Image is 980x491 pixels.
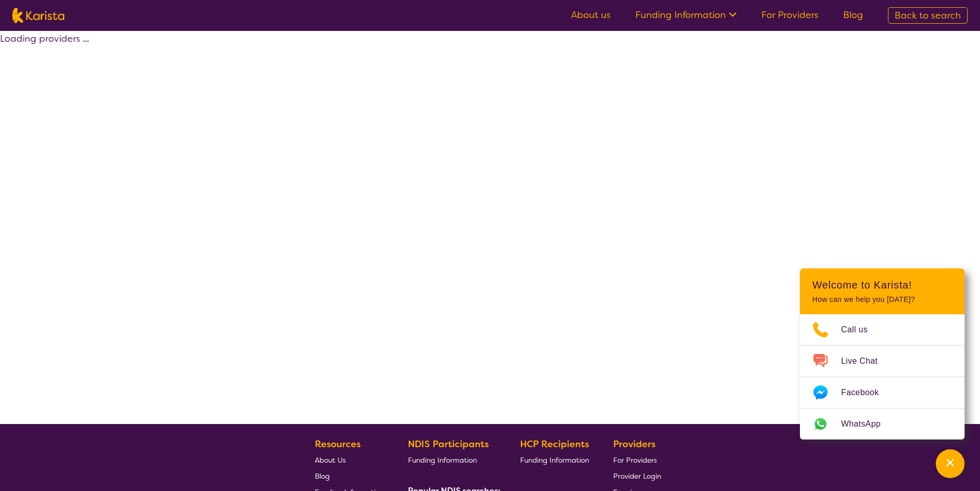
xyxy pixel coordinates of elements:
[12,8,64,23] img: Karista logo
[635,9,737,21] a: Funding Information
[613,438,655,450] b: Providers
[613,452,661,468] a: For Providers
[800,314,965,439] ul: Choose channel
[315,438,361,450] b: Resources
[408,438,489,450] b: NDIS Participants
[800,409,965,439] a: Web link opens in a new tab.
[888,7,968,24] a: Back to search
[812,279,952,291] h2: Welcome to Karista!
[571,9,611,21] a: About us
[895,9,961,22] span: Back to search
[841,385,891,400] span: Facebook
[841,322,880,337] span: Call us
[841,416,893,432] span: WhatsApp
[315,471,330,481] span: Blog
[408,455,477,465] span: Funding Information
[520,455,589,465] span: Funding Information
[613,471,661,481] span: Provider Login
[613,455,657,465] span: For Providers
[520,452,589,468] a: Funding Information
[315,455,346,465] span: About Us
[761,9,818,21] a: For Providers
[812,295,952,304] p: How can we help you [DATE]?
[843,9,863,21] a: Blog
[613,468,661,484] a: Provider Login
[936,449,965,478] button: Channel Menu
[800,268,965,439] div: Channel Menu
[520,438,589,450] b: HCP Recipients
[315,468,384,484] a: Blog
[315,452,384,468] a: About Us
[841,353,890,369] span: Live Chat
[408,452,496,468] a: Funding Information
